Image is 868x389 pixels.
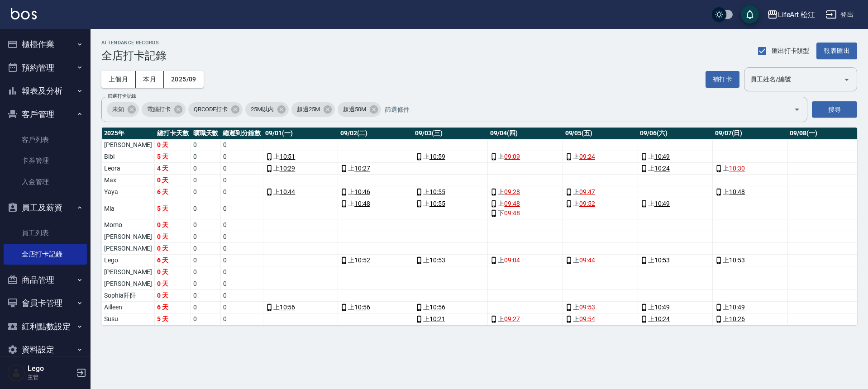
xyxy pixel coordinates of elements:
[102,128,155,139] th: 2025 年
[429,152,445,161] a: 10:59
[638,128,713,139] th: 09/06(六)
[102,198,155,219] td: Mia
[102,266,155,278] td: [PERSON_NAME]
[142,105,176,114] span: 電腦打卡
[191,163,221,175] td: 0
[291,102,335,117] div: 超過25M
[220,163,263,175] td: 0
[565,199,635,209] div: 上
[191,278,221,290] td: 0
[102,243,155,255] td: [PERSON_NAME]
[7,364,25,382] img: Person
[579,152,595,161] a: 09:24
[654,152,670,161] a: 10:49
[155,128,191,139] th: 總打卡天數
[266,303,336,312] div: 上
[579,187,595,197] a: 09:47
[155,302,191,313] td: 6 天
[340,303,410,312] div: 上
[220,255,263,266] td: 0
[490,187,560,197] div: 上
[654,256,670,265] a: 10:53
[338,105,372,114] span: 超過50M
[220,302,263,313] td: 0
[220,219,263,231] td: 0
[504,199,520,209] a: 09:48
[220,128,263,139] th: 總遲到分鐘數
[4,291,87,315] button: 會員卡管理
[354,199,370,209] a: 10:48
[729,164,745,173] a: 10:30
[191,243,221,255] td: 0
[563,128,638,139] th: 09/05(五)
[640,199,711,209] div: 上
[155,163,191,175] td: 4 天
[340,256,410,265] div: 上
[640,303,711,312] div: 上
[429,303,445,312] a: 10:56
[191,231,221,243] td: 0
[654,199,670,209] a: 10:49
[4,171,87,192] a: 入金管理
[220,231,263,243] td: 0
[164,71,204,88] button: 2025/09
[429,199,445,209] a: 10:55
[490,152,560,161] div: 上
[245,105,279,114] span: 25M以內
[220,243,263,255] td: 0
[155,255,191,266] td: 6 天
[579,303,595,312] a: 09:53
[155,139,191,151] td: 0 天
[4,244,87,265] a: 全店打卡記錄
[778,9,816,20] div: LifeArt 松江
[155,313,191,325] td: 5 天
[191,139,221,151] td: 0
[155,278,191,290] td: 0 天
[191,128,221,139] th: 曠職天數
[220,198,263,219] td: 0
[11,8,37,19] img: Logo
[263,128,338,139] th: 09/01(一)
[715,256,785,265] div: 上
[155,186,191,198] td: 6 天
[102,290,155,302] td: Sophia阡阡
[729,187,745,197] a: 10:48
[28,373,74,381] p: 主管
[191,198,221,219] td: 0
[429,187,445,197] a: 10:55
[220,290,263,302] td: 0
[280,187,296,197] a: 10:44
[429,314,445,324] a: 10:21
[4,79,87,103] button: 報表及分析
[488,128,563,139] th: 09/04(四)
[415,256,486,265] div: 上
[191,255,221,266] td: 0
[565,187,635,197] div: 上
[415,152,486,161] div: 上
[102,313,155,325] td: Susu
[102,163,155,175] td: Leora
[812,101,857,118] button: 搜尋
[102,219,155,231] td: Momo
[4,150,87,171] a: 卡券管理
[4,223,87,243] a: 員工列表
[266,164,336,173] div: 上
[188,102,243,117] div: QRCODE打卡
[654,164,670,173] a: 10:24
[413,128,488,139] th: 09/03(三)
[102,186,155,198] td: Yaya
[415,314,486,324] div: 上
[354,303,370,312] a: 10:56
[338,102,381,117] div: 超過50M
[504,314,520,324] a: 09:27
[102,231,155,243] td: [PERSON_NAME]
[415,199,486,209] div: 上
[504,152,520,161] a: 09:09
[220,278,263,290] td: 0
[280,164,296,173] a: 10:29
[565,314,635,324] div: 上
[354,187,370,197] a: 10:46
[706,71,739,88] button: 補打卡
[191,290,221,302] td: 0
[640,256,711,265] div: 上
